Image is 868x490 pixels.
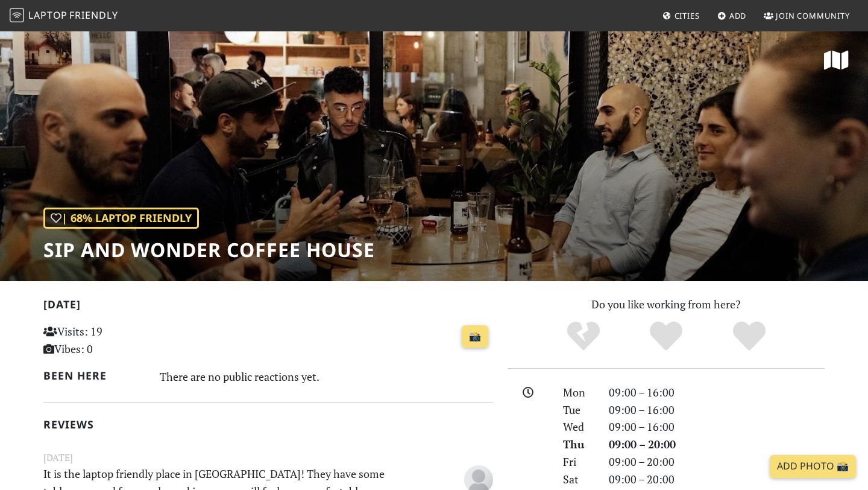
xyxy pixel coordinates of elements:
div: Sat [556,471,602,488]
p: Visits: 19 Vibes: 0 [43,323,184,358]
div: 09:00 – 20:00 [602,436,832,453]
div: 09:00 – 16:00 [602,384,832,401]
a: 📸 [462,325,488,348]
div: 09:00 – 20:00 [602,471,832,488]
a: Cities [658,5,705,27]
h2: [DATE] [43,298,493,316]
div: 09:00 – 16:00 [602,418,832,436]
h2: Reviews [43,418,493,431]
div: Definitely! [708,320,791,353]
a: Add Photo 📸 [770,455,856,478]
div: | 68% Laptop Friendly [43,208,199,229]
h2: Been here [43,369,145,382]
span: Cities [675,10,700,21]
div: Yes [624,320,708,353]
a: Add [712,5,752,27]
small: [DATE] [36,450,500,465]
a: LaptopFriendly LaptopFriendly [10,5,118,27]
span: Add [729,10,747,21]
span: Laptop [28,8,68,22]
div: 09:00 – 16:00 [602,401,832,419]
h1: Sip and Wonder Coffee House [43,238,375,261]
div: 09:00 – 20:00 [602,453,832,471]
div: Wed [556,418,602,436]
div: Thu [556,436,602,453]
span: Anonymous [464,471,493,486]
p: Do you like working from here? [508,296,825,313]
div: Fri [556,453,602,471]
a: Join Community [759,5,855,27]
div: Tue [556,401,602,419]
div: Mon [556,384,602,401]
span: Join Community [776,10,850,21]
img: LaptopFriendly [10,8,24,22]
div: No [542,320,625,353]
div: There are no public reactions yet. [160,367,494,386]
span: Friendly [69,8,118,22]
